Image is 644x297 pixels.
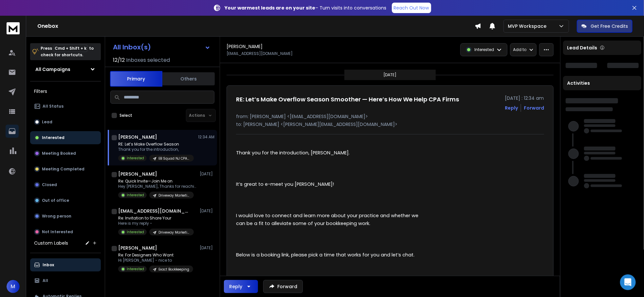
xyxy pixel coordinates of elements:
h1: [PERSON_NAME] [227,43,263,50]
strong: Your warmest leads are on your site [225,5,316,11]
p: Interested [127,193,144,198]
button: All Inbox(s) [108,41,216,54]
button: All Status [30,100,101,113]
h1: RE: Let’s Make Overflow Season Smoother — Here’s How We Help CPA Firms [236,95,459,104]
button: Interested [30,131,101,144]
span: Below is a booking link, please pick a time that works for you and let’s chat. [236,252,414,258]
button: Closed [30,178,101,191]
button: M [7,280,20,293]
p: Re: Quick Invite—Join Me on [118,179,197,184]
p: Lead Details [567,44,597,51]
button: Not Interested [30,225,101,238]
div: Activities [563,76,641,90]
p: Driveway Marketing Podcast [158,230,190,235]
p: All Status [43,104,64,109]
p: Not Interested [42,229,73,235]
button: Get Free Credits [577,20,633,33]
span: I would love to connect and learn more about your practice and whether we can be a fit to allevia... [236,212,420,227]
button: Meeting Completed [30,163,101,176]
p: Thank you for the introduction, [118,147,194,152]
button: Inbox [30,258,101,271]
button: All [30,274,101,287]
h1: [PERSON_NAME] [118,245,157,251]
div: Forward [524,105,544,111]
p: Hi [PERSON_NAME] - nice to [118,258,193,263]
p: Re: Invitation to Share Your [118,216,194,221]
p: Here is my reply - [118,221,194,226]
span: It’s great to e-meet you [PERSON_NAME]! [236,181,334,187]
p: Driveway Marketing Podcast - no podcast [158,193,190,198]
p: [EMAIL_ADDRESS][DOMAIN_NAME] [227,51,293,56]
h1: Onebox [37,22,475,30]
button: Forward [263,280,303,293]
h1: [PERSON_NAME] [118,134,157,140]
p: MVP Workspace [508,23,549,29]
p: [DATE] [200,245,214,251]
p: from: [PERSON_NAME] <[EMAIL_ADDRESS][DOMAIN_NAME]> [236,113,544,120]
button: Out of office [30,194,101,207]
button: Lead [30,115,101,129]
p: Exact Bookkeeping [158,267,189,272]
div: Reply [229,283,242,290]
p: Hey [PERSON_NAME], Thanks for reaching [118,184,197,189]
label: Select [120,113,132,118]
p: EB Squad NJ CPA List [158,156,190,161]
img: logo [7,22,20,34]
h1: [EMAIL_ADDRESS][DOMAIN_NAME] [118,208,190,214]
button: Reply [505,105,518,111]
h1: All Inbox(s) [113,44,151,50]
h3: Filters [30,87,101,96]
p: Interested [127,267,144,271]
h3: Inboxes selected [126,56,170,64]
p: [DATE] [200,171,214,177]
p: [DATE] [384,72,397,78]
p: 12:34 AM [198,134,214,140]
button: Wrong person [30,210,101,223]
button: Others [162,72,215,86]
p: Inbox [43,262,54,268]
button: Primary [110,71,162,87]
p: – Turn visits into conversations [225,5,387,11]
p: Out of office [42,198,69,203]
h1: All Campaigns [35,66,70,73]
div: Open Intercom Messenger [620,274,636,290]
p: Lead [42,119,52,125]
a: Reach Out Now [392,3,431,13]
p: Wrong person [42,214,71,219]
p: Re: For Designers Who Want [118,253,193,258]
p: Interested [127,230,144,235]
p: Get Free Credits [591,23,628,29]
p: Closed [42,182,57,187]
button: Reply [224,280,258,293]
p: Interested [127,156,144,161]
span: Cmd + Shift + k [54,44,87,52]
h1: [PERSON_NAME] [118,171,157,177]
button: All Campaigns [30,63,101,76]
p: [DATE] : 12:34 am [505,95,544,101]
button: Meeting Booked [30,147,101,160]
span: Thank you for the introduction, [PERSON_NAME]. [236,149,350,156]
p: Interested [474,47,494,52]
h3: Custom Labels [34,240,68,246]
p: Reach Out Now [394,5,429,11]
p: Interested [42,135,64,140]
span: 12 / 12 [113,56,125,64]
p: [DATE] [200,208,214,214]
p: Meeting Booked [42,151,76,156]
p: RE: Let’s Make Overflow Season [118,142,194,147]
p: Meeting Completed [42,166,84,172]
p: to: [PERSON_NAME] <[PERSON_NAME][EMAIL_ADDRESS][DOMAIN_NAME]> [236,121,544,128]
p: Press to check for shortcuts. [41,45,94,58]
p: All [43,278,48,283]
p: Add to [513,47,526,52]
